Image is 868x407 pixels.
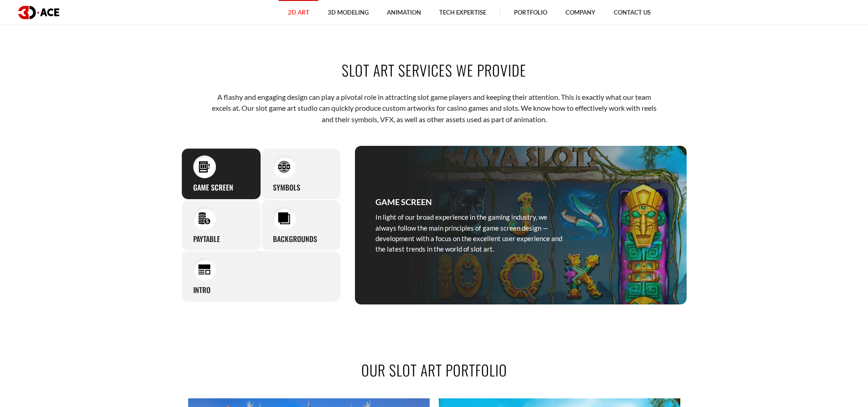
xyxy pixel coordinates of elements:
h3: Game screen [375,196,432,208]
h3: Paytable [193,234,220,244]
img: Symbols [278,160,290,173]
img: Backgrounds [278,212,290,224]
h2: OUR SLOT ART PORTFOLIO [181,360,687,380]
img: logo dark [18,6,59,19]
img: Game screen [198,160,211,173]
h2: Slot Art Services We Provide [181,60,687,80]
h3: Intro [193,285,211,295]
p: A flashy and engaging design can play a pivotal role in attracting slot game players and keeping ... [210,92,658,125]
h3: Backgrounds [273,234,317,244]
h3: Symbols [273,183,300,192]
p: In light of our broad experience in the gaming industry, we always follow the main principles of ... [375,212,562,255]
img: Intro [198,263,211,276]
h3: Game screen [193,183,233,192]
img: Paytable [198,212,211,224]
